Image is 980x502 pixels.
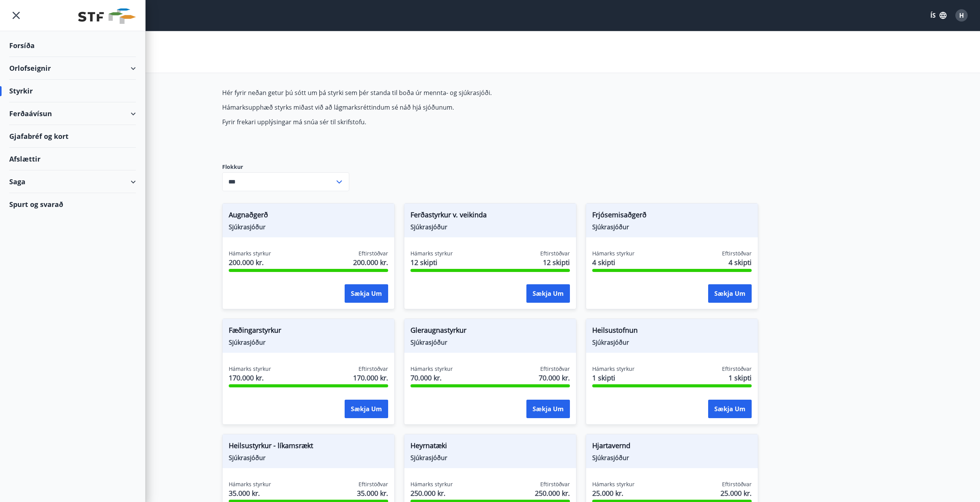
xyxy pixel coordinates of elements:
[540,480,570,488] span: Eftirstöðvar
[229,338,388,347] span: Sjúkrasjóður
[729,373,752,383] span: 1 skipti
[410,210,570,223] span: Ferðastyrkur v. veikinda
[592,365,635,373] span: Hámarks styrkur
[222,118,586,126] p: Fyrir frekari upplýsingar má snúa sér til skrifstofu.
[410,480,453,488] span: Hámarks styrkur
[410,250,453,257] span: Hámarks styrkur
[592,440,752,454] span: Hjartavernd
[353,373,388,383] span: 170.000 kr.
[592,250,635,257] span: Hámarks styrkur
[722,480,752,488] span: Eftirstöðvar
[222,88,586,97] p: Hér fyrir neðan getur þú sótt um þá styrki sem þér standa til boða úr mennta- og sjúkrasjóði.
[9,125,136,148] div: Gjafabréf og kort
[9,34,136,57] div: Forsíða
[222,103,586,112] p: Hámarksupphæð styrks miðast við að lágmarksréttindum sé náð hjá sjóðunum.
[592,488,635,498] span: 25.000 kr.
[729,257,752,267] span: 4 skipti
[229,210,388,223] span: Augnaðgerð
[9,148,136,170] div: Afslættir
[229,223,388,231] span: Sjúkrasjóður
[9,80,136,102] div: Styrkir
[229,373,271,383] span: 170.000 kr.
[592,257,635,267] span: 4 skipti
[9,57,136,80] div: Orlofseignir
[229,325,388,338] span: Fæðingarstyrkur
[720,488,752,498] span: 25.000 kr.
[540,365,570,373] span: Eftirstöðvar
[410,325,570,338] span: Gleraugnastyrkur
[592,480,635,488] span: Hámarks styrkur
[229,454,388,462] span: Sjúkrasjóður
[708,284,752,303] button: Sækja um
[592,338,752,347] span: Sjúkrasjóður
[410,454,570,462] span: Sjúkrasjóður
[9,170,136,193] div: Saga
[9,193,136,215] div: Spurt og svarað
[722,365,752,373] span: Eftirstöðvar
[539,373,570,383] span: 70.000 kr.
[535,488,570,498] span: 250.000 kr.
[952,6,971,25] button: H
[926,8,951,22] button: ÍS
[526,284,570,303] button: Sækja um
[592,325,752,338] span: Heilsustofnun
[345,400,388,418] button: Sækja um
[229,488,271,498] span: 35.000 kr.
[9,8,23,22] button: menu
[722,250,752,257] span: Eftirstöðvar
[592,210,752,223] span: Frjósemisaðgerð
[353,257,388,267] span: 200.000 kr.
[959,11,964,20] span: H
[78,8,136,24] img: union_logo
[526,400,570,418] button: Sækja um
[543,257,570,267] span: 12 skipti
[592,223,752,231] span: Sjúkrasjóður
[410,440,570,454] span: Heyrnatæki
[358,480,388,488] span: Eftirstöðvar
[345,284,388,303] button: Sækja um
[229,440,388,454] span: Heilsustyrkur - líkamsrækt
[410,373,453,383] span: 70.000 kr.
[229,250,271,257] span: Hámarks styrkur
[410,223,570,231] span: Sjúkrasjóður
[410,338,570,347] span: Sjúkrasjóður
[9,102,136,125] div: Ferðaávísun
[410,257,453,267] span: 12 skipti
[592,454,752,462] span: Sjúkrasjóður
[358,250,388,257] span: Eftirstöðvar
[358,365,388,373] span: Eftirstöðvar
[708,400,752,418] button: Sækja um
[592,373,635,383] span: 1 skipti
[410,488,453,498] span: 250.000 kr.
[222,163,349,171] label: Flokkur
[540,250,570,257] span: Eftirstöðvar
[357,488,388,498] span: 35.000 kr.
[410,365,453,373] span: Hámarks styrkur
[229,257,271,267] span: 200.000 kr.
[229,480,271,488] span: Hámarks styrkur
[229,365,271,373] span: Hámarks styrkur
